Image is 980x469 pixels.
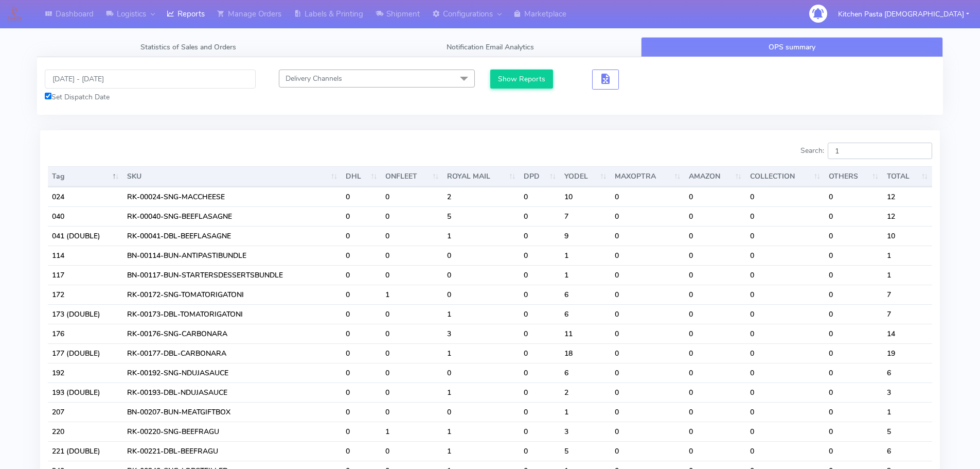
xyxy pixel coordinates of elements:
[447,42,534,52] span: Notification Email Analytics
[825,206,883,226] td: 0
[123,285,342,304] td: RK-00172-SNG-TOMATORIGATONI
[48,285,123,304] td: 172
[443,206,520,226] td: 5
[825,343,883,363] td: 0
[746,285,825,304] td: 0
[746,402,825,422] td: 0
[611,422,685,441] td: 0
[825,265,883,285] td: 0
[520,422,560,441] td: 0
[883,206,932,226] td: 12
[746,304,825,324] td: 0
[560,304,611,324] td: 6
[381,206,443,226] td: 0
[560,206,611,226] td: 7
[381,343,443,363] td: 0
[123,304,342,324] td: RK-00173-DBL-TOMATORIGATONI
[381,226,443,246] td: 0
[48,363,123,383] td: 192
[746,187,825,206] td: 0
[443,166,520,187] th: ROYAL MAIL : activate to sort column ascending
[825,422,883,441] td: 0
[611,441,685,461] td: 0
[381,441,443,461] td: 0
[48,187,123,206] td: 024
[342,166,381,187] th: DHL : activate to sort column ascending
[123,402,342,422] td: BN-00207-BUN-MEATGIFTBOX
[825,324,883,343] td: 0
[560,402,611,422] td: 1
[381,265,443,285] td: 0
[342,363,381,383] td: 0
[381,422,443,441] td: 1
[123,246,342,265] td: BN-00114-BUN-ANTIPASTIBUNDLE
[746,246,825,265] td: 0
[443,246,520,265] td: 0
[825,246,883,265] td: 0
[48,265,123,285] td: 117
[520,285,560,304] td: 0
[342,324,381,343] td: 0
[48,166,123,187] th: Tag: activate to sort column descending
[685,206,746,226] td: 0
[443,285,520,304] td: 0
[825,166,883,187] th: OTHERS : activate to sort column ascending
[685,187,746,206] td: 0
[342,343,381,363] td: 0
[883,441,932,461] td: 6
[342,226,381,246] td: 0
[611,285,685,304] td: 0
[746,226,825,246] td: 0
[48,206,123,226] td: 040
[746,383,825,402] td: 0
[746,363,825,383] td: 0
[830,4,977,25] button: Kitchen Pasta [DEMOGRAPHIC_DATA]
[560,285,611,304] td: 6
[685,343,746,363] td: 0
[48,343,123,363] td: 177 (DOUBLE)
[342,383,381,402] td: 0
[611,402,685,422] td: 0
[490,70,554,89] button: Show Reports
[342,285,381,304] td: 0
[825,402,883,422] td: 0
[140,42,236,52] span: Statistics of Sales and Orders
[520,324,560,343] td: 0
[520,246,560,265] td: 0
[825,441,883,461] td: 0
[123,206,342,226] td: RK-00040-SNG-BEEFLASAGNE
[883,187,932,206] td: 12
[342,422,381,441] td: 0
[883,422,932,441] td: 5
[123,226,342,246] td: RK-00041-DBL-BEEFLASAGNE
[611,187,685,206] td: 0
[560,324,611,343] td: 11
[520,363,560,383] td: 0
[520,206,560,226] td: 0
[443,187,520,206] td: 2
[381,363,443,383] td: 0
[769,42,815,52] span: OPS summary
[520,441,560,461] td: 0
[443,441,520,461] td: 1
[342,304,381,324] td: 0
[883,246,932,265] td: 1
[560,422,611,441] td: 3
[825,226,883,246] td: 0
[342,402,381,422] td: 0
[48,304,123,324] td: 173 (DOUBLE)
[443,422,520,441] td: 1
[520,166,560,187] th: DPD : activate to sort column ascending
[560,265,611,285] td: 1
[520,343,560,363] td: 0
[883,265,932,285] td: 1
[746,441,825,461] td: 0
[685,441,746,461] td: 0
[611,363,685,383] td: 0
[48,226,123,246] td: 041 (DOUBLE)
[48,324,123,343] td: 176
[520,304,560,324] td: 0
[381,285,443,304] td: 1
[560,166,611,187] th: YODEL : activate to sort column ascending
[443,304,520,324] td: 1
